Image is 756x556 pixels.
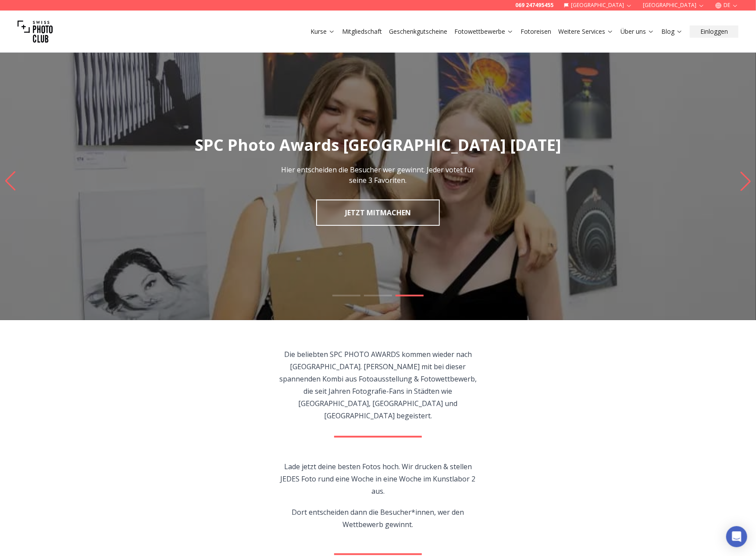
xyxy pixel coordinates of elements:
p: Die beliebten SPC PHOTO AWARDS kommen wieder nach [GEOGRAPHIC_DATA]. [PERSON_NAME] mit bei dieser... [278,348,478,422]
div: Open Intercom Messenger [726,526,747,547]
p: Lade jetzt deine besten Fotos hoch. Wir drucken & stellen JEDES Foto rund eine Woche in eine Woch... [278,460,478,497]
p: Hier entscheiden die Besucher wer gewinnt. Jeder votet für seine 3 Favoriten. [280,164,476,185]
img: Swiss photo club [18,14,53,49]
button: Einloggen [690,25,738,38]
a: JETZT MITMACHEN [316,200,440,226]
button: Fotowettbewerbe [451,25,517,38]
button: Mitgliedschaft [339,25,385,38]
button: Fotoreisen [517,25,555,38]
button: Weitere Services [555,25,617,38]
a: Kurse [310,27,335,36]
button: Kurse [307,25,339,38]
button: Blog [658,25,686,38]
a: Mitgliedschaft [342,27,382,36]
a: Blog [661,27,683,36]
button: Geschenkgutscheine [385,25,451,38]
a: Geschenkgutscheine [389,27,447,36]
a: Über uns [620,27,654,36]
a: Weitere Services [558,27,613,36]
a: 069 247495455 [515,2,553,9]
a: Fotowettbewerbe [454,27,514,36]
p: Dort entscheiden dann die Besucher*innen, wer den Wettbewerb gewinnt. [278,506,478,531]
a: Fotoreisen [521,27,551,36]
button: Über uns [617,25,658,38]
